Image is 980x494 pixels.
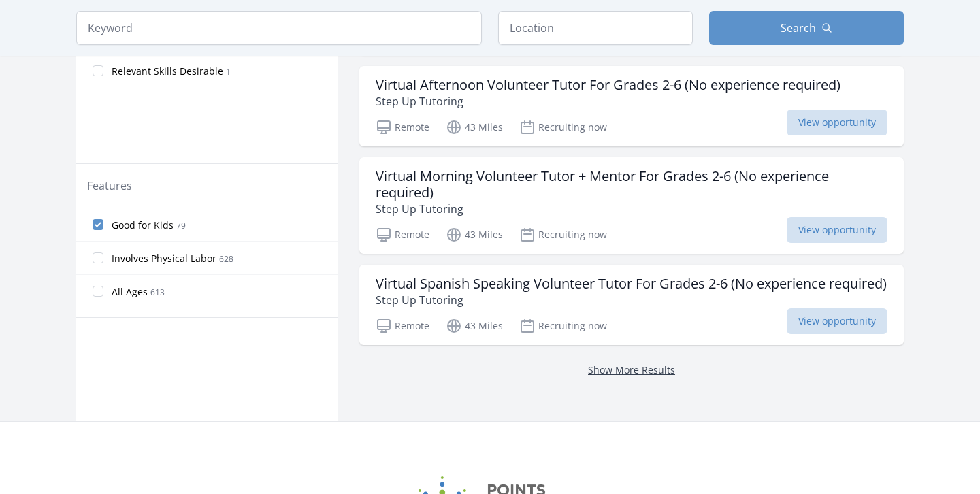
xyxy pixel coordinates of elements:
p: 43 Miles [446,318,503,334]
p: Step Up Tutoring [376,201,887,217]
span: Involves Physical Labor [112,252,216,265]
a: Virtual Spanish Speaking Volunteer Tutor For Grades 2-6 (No experience required) Step Up Tutoring... [359,265,904,345]
p: Step Up Tutoring [376,93,840,110]
a: Show More Results [588,363,675,376]
span: View opportunity [787,217,887,243]
p: Step Up Tutoring [376,292,887,308]
a: Virtual Afternoon Volunteer Tutor For Grades 2-6 (No experience required) Step Up Tutoring Remote... [359,66,904,146]
p: Remote [376,119,429,135]
span: All Ages [112,285,148,299]
input: Location [498,11,693,45]
p: 43 Miles [446,227,503,243]
h3: Virtual Morning Volunteer Tutor + Mentor For Grades 2-6 (No experience required) [376,168,887,201]
p: Recruiting now [519,318,607,334]
span: 1 [226,66,231,78]
span: 613 [150,286,165,298]
legend: Features [87,178,132,194]
a: Virtual Morning Volunteer Tutor + Mentor For Grades 2-6 (No experience required) Step Up Tutoring... [359,157,904,254]
input: All Ages 613 [93,286,103,297]
p: Remote [376,318,429,334]
input: Involves Physical Labor 628 [93,252,103,263]
h3: Virtual Afternoon Volunteer Tutor For Grades 2-6 (No experience required) [376,77,840,93]
button: Search [709,11,904,45]
span: Relevant Skills Desirable [112,65,223,78]
input: Good for Kids 79 [93,219,103,230]
p: Remote [376,227,429,243]
p: Recruiting now [519,227,607,243]
input: Relevant Skills Desirable 1 [93,65,103,76]
p: 43 Miles [446,119,503,135]
span: 628 [219,253,233,265]
span: 79 [176,220,186,231]
h3: Virtual Spanish Speaking Volunteer Tutor For Grades 2-6 (No experience required) [376,276,887,292]
span: View opportunity [787,308,887,334]
p: Recruiting now [519,119,607,135]
span: View opportunity [787,110,887,135]
span: Search [781,20,816,36]
span: Good for Kids [112,218,174,232]
input: Keyword [76,11,482,45]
